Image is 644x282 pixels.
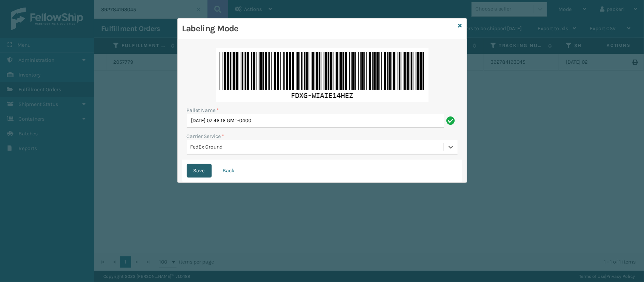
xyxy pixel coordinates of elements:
label: Pallet Name [187,106,219,114]
button: Save [187,164,212,178]
label: Carrier Service [187,132,224,140]
img: wmbVfAAAAAGSURBVAMAdODMTOP4GfwAAAAASUVORK5CYII= [216,48,429,102]
div: FedEx Ground [191,143,444,151]
h3: Labeling Mode [182,23,455,34]
button: Back [216,164,242,178]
